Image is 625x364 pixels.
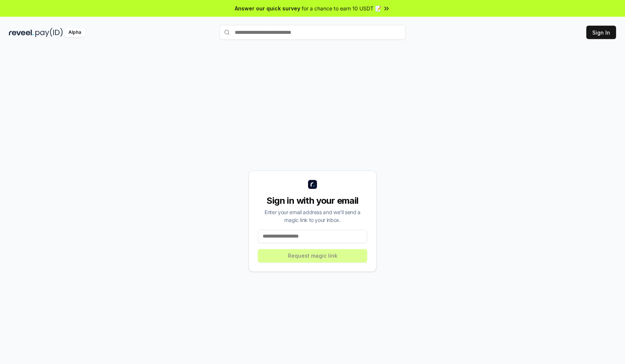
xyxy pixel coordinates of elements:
[35,28,63,37] img: pay_id
[308,180,317,189] img: logo_small
[9,28,34,37] img: reveel_dark
[235,4,300,12] span: Answer our quick survey
[302,4,381,12] span: for a chance to earn 10 USDT 📝
[258,208,367,224] div: Enter your email address and we’ll send a magic link to your inbox.
[586,26,616,39] button: Sign In
[258,195,367,207] div: Sign in with your email
[64,28,85,37] div: Alpha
